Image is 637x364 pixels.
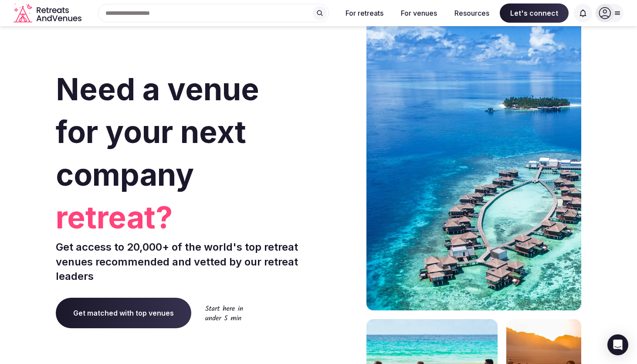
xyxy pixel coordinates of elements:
div: Open Intercom Messenger [607,334,628,355]
img: Start here in under 5 min [205,305,243,320]
a: Visit the homepage [14,3,83,23]
button: For retreats [339,3,390,23]
span: retreat? [56,196,315,239]
span: Let's connect [500,3,569,23]
button: Resources [447,3,496,23]
span: Need a venue for your next company [56,71,259,193]
button: For venues [394,3,444,23]
svg: Retreats and Venues company logo [14,3,83,23]
a: Get matched with top venues [56,298,191,328]
p: Get access to 20,000+ of the world's top retreat venues recommended and vetted by our retreat lea... [56,240,315,284]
